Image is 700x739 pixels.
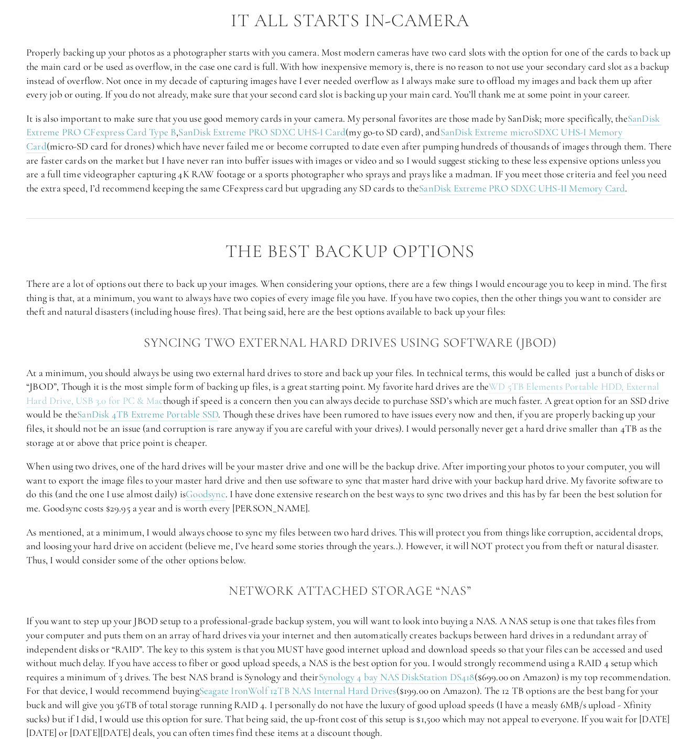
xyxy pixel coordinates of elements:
[26,112,674,196] p: It is also important to make sure that you use good memory cards in your camera. My personal favo...
[419,182,625,195] a: SanDisk Extreme PRO SDXC UHS-II Memory Card
[26,366,674,450] p: At a minimum, you should always be using two external hard drives to store and back up your files...
[199,684,396,698] a: Seagate IronWolf 12TB NAS Internal Hard Drives
[26,112,662,140] a: SanDisk Extreme PRO CFexpress Card Type B
[26,459,674,515] p: When using two drives, one of the hard drives will be your master drive and one will be the backu...
[186,488,225,501] a: Goodsync
[26,46,674,101] p: Properly backing up your photos as a photographer starts with you camera. Most modern cameras hav...
[26,526,674,567] p: As mentioned, at a minimum, I would always choose to sync my files between two hard drives. This ...
[26,380,661,408] a: WD 5TB Elements Portable HDD, External Hard Drive, USB 3.0 for PC & Mac
[77,408,218,421] a: SanDisk 4TB Extreme Portable SSD
[26,241,674,262] h2: The Best Backup Options
[26,580,674,601] h3: Network Attached Storage “NAS”
[178,126,346,139] a: SanDisk Extreme PRO SDXC UHS-I Card
[26,10,674,31] h2: It All Starts in-Camera
[26,126,624,153] a: SanDisk Extreme microSDXC UHS-I Memory Card
[319,671,475,684] a: Synology 4 bay NAS DiskStation DS418
[26,332,674,353] h3: Syncing two external hard drives using software (JBOD)
[26,277,674,319] p: There are a lot of options out there to back up your images. When considering your options, there...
